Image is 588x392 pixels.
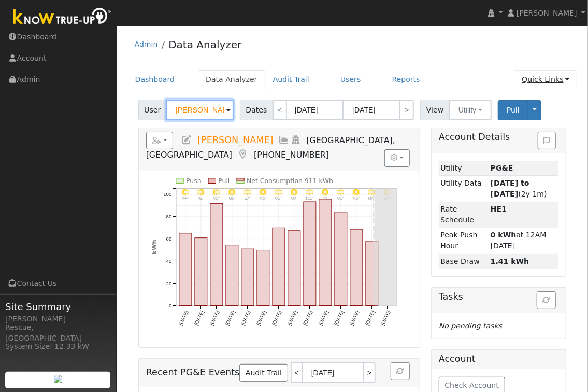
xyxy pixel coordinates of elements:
a: Data Analyzer [168,38,241,51]
p: 87° [241,196,254,200]
a: < [273,100,287,120]
i: 8/10 - Clear [322,189,328,196]
span: (2y 1m) [491,179,547,198]
text: 60 [166,236,171,242]
h5: Account [439,354,476,364]
text: [DATE] [193,310,205,326]
a: Data Analyzer [198,70,265,89]
td: Peak Push Hour [439,228,489,254]
rect: onclick="" [319,199,332,306]
text: 40 [166,258,171,264]
a: Multi-Series Graph [279,135,290,145]
span: [PERSON_NAME] [197,135,273,145]
p: 90° [210,196,223,200]
h5: Account Details [439,132,558,143]
h5: Tasks [439,291,558,302]
rect: onclick="" [288,231,300,306]
td: Rate Schedule [439,202,489,228]
div: Rescue, [GEOGRAPHIC_DATA] [5,322,111,344]
a: Audit Trail [239,364,288,382]
text: 80 [166,214,171,219]
p: 92° [195,196,207,200]
a: Admin [135,40,158,48]
text: Push [186,177,202,185]
i: 8/06 - Clear [260,189,266,196]
h5: Recent PG&E Events [146,362,412,383]
rect: onclick="" [226,245,238,306]
text: 20 [166,281,171,286]
img: retrieve [54,375,62,383]
rect: onclick="" [304,202,316,306]
text: [DATE] [286,310,298,326]
div: [PERSON_NAME] [5,314,111,325]
rect: onclick="" [210,203,223,305]
a: Users [333,70,369,89]
text: [DATE] [271,310,283,326]
i: No pending tasks [439,321,502,330]
span: Dates [240,100,273,120]
p: 93° [350,196,363,200]
a: Audit Trail [265,70,317,89]
span: User [138,100,167,120]
text: 0 [169,303,171,309]
button: Pull [498,100,528,120]
a: < [291,362,302,383]
td: Base Draw [439,254,489,269]
p: 93° [257,196,269,200]
i: 8/07 - Clear [275,189,282,196]
text: 100 [163,191,171,197]
a: Login As (last 08/11/2025 12:33:00 PM) [290,135,302,145]
strong: [DATE] to [DATE] [491,179,529,198]
rect: onclick="" [366,241,378,306]
text: [DATE] [349,310,361,326]
strong: 1.41 kWh [491,257,529,265]
p: 86° [226,196,238,200]
a: Reports [384,70,428,89]
rect: onclick="" [350,229,363,306]
text: [DATE] [380,310,392,326]
text: Net Consumption 911 kWh [247,177,333,185]
img: Know True-Up [8,6,117,29]
span: Site Summary [5,300,111,314]
a: Edit User (35192) [181,135,192,145]
p: 101° [304,196,316,200]
button: Refresh [391,362,410,380]
text: [DATE] [364,310,376,326]
strong: ID: 17163206, authorized: 08/11/25 [491,164,513,172]
rect: onclick="" [257,250,269,306]
i: 8/13 - MostlyClear [369,189,376,196]
a: > [399,100,414,120]
text: [DATE] [318,310,329,326]
td: Utility [439,161,489,176]
rect: onclick="" [195,238,207,306]
text: Pull [218,177,230,185]
i: 8/09 - Clear [306,189,313,196]
rect: onclick="" [335,212,347,306]
span: [PERSON_NAME] [517,9,577,17]
text: [DATE] [255,310,267,326]
i: 8/11 - Clear [338,189,345,196]
text: [DATE] [178,310,190,326]
i: 8/01 - Clear [182,189,189,196]
text: [DATE] [209,310,221,326]
p: 89° [366,196,378,200]
p: 102° [319,196,332,200]
text: [DATE] [333,310,345,326]
span: View [420,100,450,120]
p: 98° [335,196,347,200]
span: Check Account [444,381,499,389]
td: at 12AM [DATE] [489,228,558,254]
rect: onclick="" [273,228,285,305]
strong: 0 kWh [491,231,517,239]
p: 95° [273,196,285,200]
span: Pull [507,106,520,114]
a: > [364,362,376,383]
td: Utility Data [439,176,489,202]
button: Utility [449,100,492,120]
i: 8/02 - Clear [197,189,204,196]
rect: onclick="" [241,249,254,306]
div: System Size: 12.33 kW [5,341,111,352]
button: Issue History [538,132,556,149]
i: 8/08 - Clear [291,189,297,196]
span: [GEOGRAPHIC_DATA], [GEOGRAPHIC_DATA] [146,135,395,160]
